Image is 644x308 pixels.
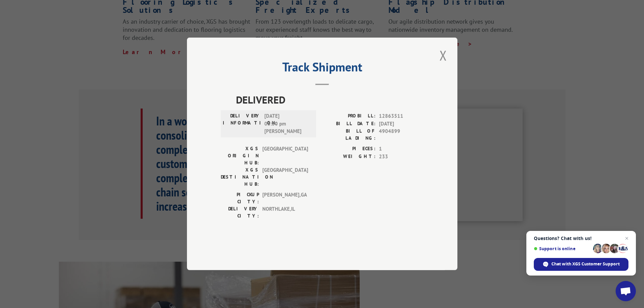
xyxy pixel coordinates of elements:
[262,206,308,220] span: NORTHLAKE , IL
[264,113,310,136] span: [DATE] 03:30 pm [PERSON_NAME]
[221,206,259,220] label: DELIVERY CITY:
[379,153,424,161] span: 233
[322,120,376,128] label: BILL DATE:
[221,167,259,188] label: XGS DESTINATION HUB:
[534,258,628,271] span: Chat with XGS Customer Support
[262,167,308,188] span: [GEOGRAPHIC_DATA]
[322,128,376,142] label: BILL OF LADING:
[236,92,424,108] span: DELIVERED
[551,261,620,267] span: Chat with XGS Customer Support
[534,246,591,251] span: Support is online
[262,191,308,206] span: [PERSON_NAME] , GA
[379,120,424,128] span: [DATE]
[221,145,259,167] label: XGS ORIGIN HUB:
[379,145,424,153] span: 1
[534,236,628,241] span: Questions? Chat with us!
[223,113,261,136] label: DELIVERY INFORMATION:
[437,46,449,65] button: Close modal
[379,113,424,120] span: 12863511
[322,113,376,120] label: PROBILL:
[221,191,259,206] label: PICKUP CITY:
[322,153,376,161] label: WEIGHT:
[616,281,636,301] a: Open chat
[221,62,424,75] h2: Track Shipment
[379,128,424,142] span: 4904899
[262,145,308,167] span: [GEOGRAPHIC_DATA]
[322,145,376,153] label: PIECES:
